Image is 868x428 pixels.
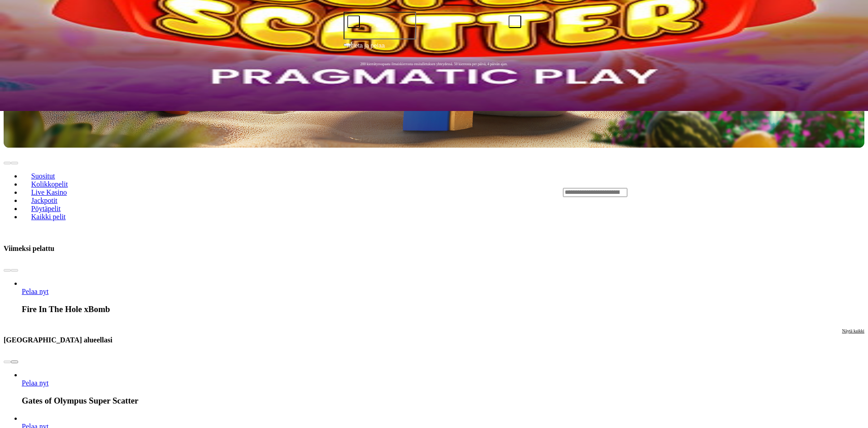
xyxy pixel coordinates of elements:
[22,169,64,183] a: Suositut
[4,336,112,344] h3: [GEOGRAPHIC_DATA] alueellasi
[28,213,69,221] span: Kaikki pelit
[4,269,11,272] button: prev slide
[842,328,864,351] a: Näytä kaikki
[28,188,71,196] span: Live Kasino
[22,193,67,207] a: Jackpotit
[563,188,627,197] input: Search
[22,288,48,295] span: Pelaa nyt
[4,148,864,236] header: Lobby
[344,41,525,58] button: Talleta ja pelaa
[28,180,72,188] span: Kolikkopelit
[4,361,11,363] button: prev slide
[842,328,864,333] span: Näytä kaikki
[11,361,18,363] button: next slide
[4,244,54,253] h3: Viimeksi pelattu
[509,15,521,28] button: plus icon
[22,185,76,199] a: Live Kasino
[351,40,354,46] span: €
[22,379,48,387] span: Pelaa nyt
[28,172,58,180] span: Suositut
[22,379,48,387] a: Gates of Olympus Super Scatter
[11,269,18,272] button: next slide
[346,41,385,58] span: Talleta ja pelaa
[22,210,75,223] a: Kaikki pelit
[347,15,360,28] button: minus icon
[4,162,11,164] button: prev slide
[22,288,48,295] a: Fire In The Hole xBomb
[11,162,18,164] button: next slide
[444,16,446,25] span: €
[22,202,70,215] a: Pöytäpelit
[4,157,545,228] nav: Lobby
[22,177,77,191] a: Kolikkopelit
[28,205,64,212] span: Pöytäpelit
[28,197,61,204] span: Jackpotit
